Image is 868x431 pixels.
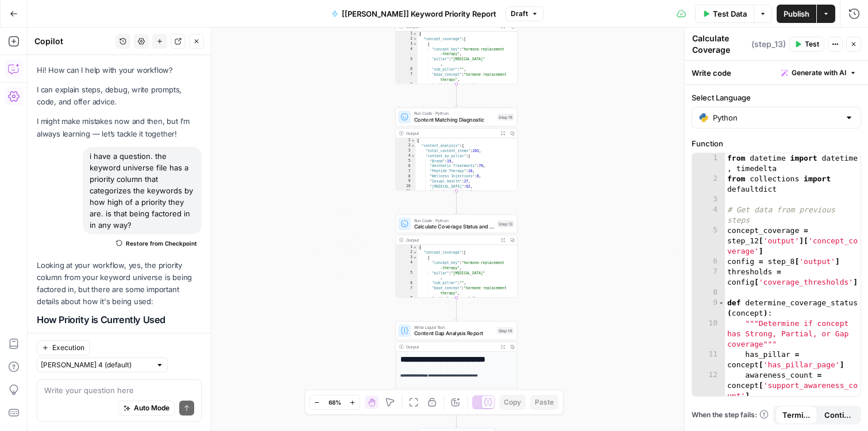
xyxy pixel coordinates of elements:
[406,237,496,243] div: Output
[396,42,418,47] div: 3
[396,184,415,189] div: 10
[396,37,418,42] div: 2
[411,138,415,143] span: Toggle code folding, rows 1 through 112
[692,267,725,288] div: 7
[134,403,169,413] span: Auto Mode
[414,110,495,117] span: Run Code · Python
[413,32,418,37] span: Toggle code folding, rows 1 through 4045
[396,143,415,149] div: 2
[396,250,418,255] div: 2
[692,298,725,319] div: 9
[789,37,824,52] button: Test
[52,343,84,353] span: Execution
[692,138,861,149] label: Function
[713,8,747,20] span: Test Data
[396,149,415,154] div: 3
[396,189,415,195] div: 11
[396,32,418,37] div: 1
[413,250,418,255] span: Toggle code folding, rows 2 through 5505
[692,370,725,401] div: 12
[325,5,503,23] button: [[PERSON_NAME]] Keyword Priority Report
[396,138,415,143] div: 1
[411,154,415,159] span: Toggle code folding, rows 4 through 12
[34,36,112,47] div: Copilot
[396,261,418,271] div: 4
[692,350,725,370] div: 11
[692,410,769,420] a: When the step fails:
[817,406,859,424] button: Continue
[37,314,202,325] h2: How Priority is Currently Used
[37,115,202,139] p: I might make mistakes now and then, but I’m always learning — let’s tackle it together!
[784,8,809,20] span: Publish
[406,23,496,29] div: Output
[497,327,514,334] div: Step 14
[396,46,418,57] div: 4
[777,65,861,80] button: Generate with AI
[413,255,418,261] span: Toggle code folding, rows 3 through 138
[126,239,197,248] span: Restore from Checkpoint
[413,42,418,47] span: Toggle code folding, rows 3 through 126
[455,84,457,107] g: Edge from step_12 to step_15
[37,84,202,108] p: I can explain steps, debug, write prompts, code, and offer advice.
[692,205,725,226] div: 4
[396,57,418,67] div: 5
[406,130,496,136] div: Output
[395,215,517,298] div: Run Code · PythonCalculate Coverage Status and ScoringStep 13Output{ "concept_coverage":[ { "conc...
[713,112,840,123] input: Python
[396,67,418,72] div: 6
[413,37,418,42] span: Toggle code folding, rows 2 through 4041
[499,395,526,410] button: Copy
[685,61,868,84] div: Write code
[414,217,495,223] span: Run Code · Python
[396,72,418,83] div: 7
[396,270,418,281] div: 5
[455,191,457,214] g: Edge from step_15 to step_13
[782,409,811,421] span: Terminate Workflow
[497,114,514,121] div: Step 15
[396,296,418,306] div: 8
[692,319,725,350] div: 10
[396,255,418,261] div: 3
[530,395,558,410] button: Paste
[511,9,528,19] span: Draft
[506,6,543,21] button: Draft
[118,401,175,416] button: Auto Mode
[497,220,514,227] div: Step 13
[692,288,725,298] div: 8
[342,8,496,20] span: [[PERSON_NAME]] Keyword Priority Report
[414,324,494,330] span: Write Liquid Text
[455,405,457,428] g: Edge from step_14 to end
[406,344,496,350] div: Output
[805,39,819,49] span: Test
[396,286,418,296] div: 7
[504,397,521,407] span: Copy
[396,154,415,159] div: 4
[414,223,495,231] span: Calculate Coverage Status and Scoring
[824,409,852,421] span: Continue
[83,147,202,234] div: i have a question. the keyword universe file has a priority column that categorizes the keywords ...
[692,33,749,79] textarea: Calculate Coverage Status and Scoring
[455,298,457,321] g: Edge from step_13 to step_14
[395,1,517,84] div: Output{ "concept_coverage":[ { "concept_key":"hormone-replacement -therapy", "pillar":"[MEDICAL_D...
[777,5,816,23] button: Publish
[37,340,90,355] button: Execution
[718,298,724,308] span: Toggle code folding, rows 9 through 42
[692,195,725,205] div: 3
[329,398,341,407] span: 68%
[413,245,418,250] span: Toggle code folding, rows 1 through 6293
[396,281,418,286] div: 6
[396,174,415,179] div: 8
[396,83,418,93] div: 8
[396,164,415,169] div: 6
[414,116,495,124] span: Content Matching Diagnostic
[111,236,202,250] button: Restore from Checkpoint
[692,174,725,195] div: 2
[692,153,725,174] div: 1
[535,397,554,407] span: Paste
[695,5,754,23] button: Test Data
[396,179,415,184] div: 9
[751,38,786,50] span: ( step_13 )
[396,169,415,174] div: 7
[37,64,202,76] p: Hi! How can I help with your workflow?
